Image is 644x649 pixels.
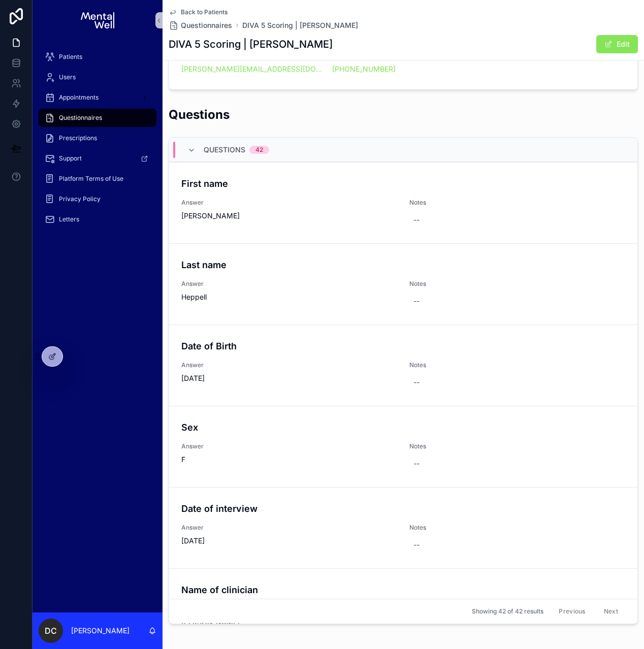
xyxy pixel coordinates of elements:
a: Support [39,149,156,168]
span: Notes [409,361,511,369]
span: Notes [409,524,511,532]
span: Prescriptions [59,134,97,142]
span: Heppell [181,292,397,302]
span: Questionnaires [181,20,232,30]
span: Patients [59,53,82,61]
span: Answer [181,199,397,207]
span: Appointments [59,93,99,102]
span: Back to Patients [181,8,228,16]
span: DC [45,625,57,637]
span: Notes [409,199,511,207]
a: Patients [39,48,156,66]
span: Showing 42 of 42 results [472,607,543,615]
a: Questionnaires [169,20,232,30]
h2: Questions [169,106,230,123]
span: Platform Terms of Use [59,175,123,183]
div: -- [413,459,420,469]
a: Appointments [39,88,156,107]
h4: Date of interview [181,502,625,515]
span: Questions [204,145,245,155]
a: Privacy Policy [39,190,156,208]
a: Platform Terms of Use [39,170,156,188]
span: Notes [409,442,511,450]
span: Answer [181,280,397,288]
img: App logo [81,12,114,28]
span: Support [59,154,82,163]
h4: Last name [181,258,625,272]
a: DIVA 5 Scoring | [PERSON_NAME] [242,20,358,30]
span: Answer [181,442,397,450]
div: -- [413,215,420,225]
span: F [181,455,397,465]
div: -- [413,296,420,306]
div: 42 [255,146,263,154]
a: Prescriptions [39,129,156,147]
span: [PERSON_NAME] [181,211,397,221]
h4: Name of clinician [181,583,625,597]
h1: DIVA 5 Scoring | [PERSON_NAME] [169,37,333,51]
h4: Sex [181,420,625,434]
button: Edit [596,35,638,53]
a: [PERSON_NAME][EMAIL_ADDRESS][DOMAIN_NAME] [181,64,324,74]
span: Notes [409,280,511,288]
a: Questionnaires [39,109,156,127]
span: Questionnaires [59,114,102,122]
p: [PERSON_NAME] [71,626,130,636]
span: [DATE] [181,536,397,546]
div: -- [413,540,420,550]
span: Answer [181,524,397,532]
a: [PHONE_NUMBER] [332,64,396,74]
h4: Date of Birth [181,339,625,353]
span: Answer [181,361,397,369]
span: [DATE] [181,373,397,383]
div: -- [413,377,420,387]
a: Users [39,68,156,86]
span: Users [59,73,76,81]
span: Privacy Policy [59,195,101,203]
a: Letters [39,210,156,229]
h4: First name [181,177,625,190]
div: scrollable content [33,41,163,242]
a: Back to Patients [169,8,228,16]
span: Letters [59,215,79,223]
